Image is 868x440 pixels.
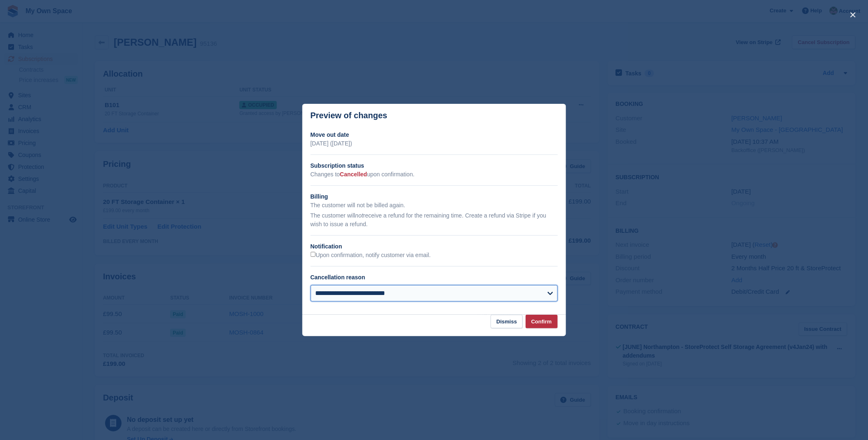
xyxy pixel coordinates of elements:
[311,274,365,281] label: Cancellation reason
[526,315,558,328] button: Confirm
[311,252,316,257] input: Upon confirmation, notify customer via email.
[355,212,363,219] em: not
[311,131,558,139] h2: Move out date
[311,252,431,259] label: Upon confirmation, notify customer via email.
[311,201,558,210] p: The customer will not be billed again.
[311,139,558,148] p: [DATE] ([DATE])
[340,171,367,178] span: Cancelled
[491,315,523,328] button: Dismiss
[311,170,558,179] p: Changes to upon confirmation.
[847,8,860,21] button: close
[311,111,388,120] p: Preview of changes
[311,161,558,170] h2: Subscription status
[311,192,558,201] h2: Billing
[311,242,558,251] h2: Notification
[311,211,558,229] p: The customer will receive a refund for the remaining time. Create a refund via Stripe if you wish...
